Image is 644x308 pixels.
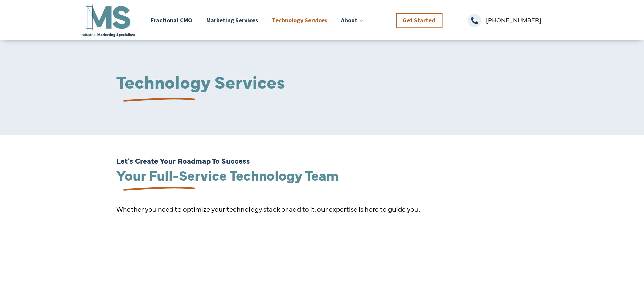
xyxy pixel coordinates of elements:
[116,181,198,198] img: underline
[116,203,528,215] p: Whether you need to optimize your technology stack or add to it, our expertise is here to guide you.
[116,168,528,185] h2: Your Full-Service Technology Team
[486,14,565,26] p: [PHONE_NUMBER]
[272,2,327,38] a: Technology Services
[206,2,258,38] a: Marketing Services
[341,2,364,38] a: About
[396,13,442,28] a: Get Started
[151,2,192,38] a: Fractional CMO
[116,72,528,93] h1: Technology Services
[116,92,198,109] img: underline
[116,157,528,168] h6: Let’s Create Your Roadmap To Success
[468,14,481,27] span: 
